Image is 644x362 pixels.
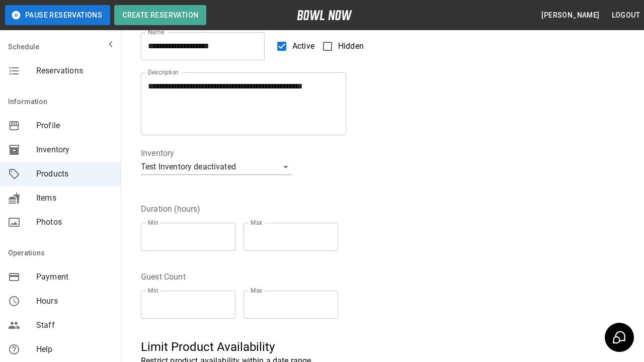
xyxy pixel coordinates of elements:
[36,120,113,132] span: Profile
[36,343,113,355] span: Help
[141,339,455,355] h5: Limit Product Availability
[338,40,364,52] span: Hidden
[36,192,113,204] span: Items
[36,216,113,228] span: Photos
[608,6,644,25] button: Logout
[36,295,113,307] span: Hours
[292,40,314,52] span: Active
[5,5,110,25] button: Pause Reservations
[36,271,113,283] span: Payment
[141,147,174,159] legend: Inventory
[114,5,206,25] button: Create Reservation
[36,168,113,180] span: Products
[141,203,200,215] legend: Duration (hours)
[36,65,113,77] span: Reservations
[297,10,352,20] img: logo
[141,271,186,283] legend: Guest Count
[537,6,603,25] button: [PERSON_NAME]
[36,319,113,331] span: Staff
[317,36,364,57] label: Hidden products will not be visible to customers. You can still create and use them for bookings.
[36,144,113,156] span: Inventory
[141,159,292,175] div: Test Inventory deactivated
